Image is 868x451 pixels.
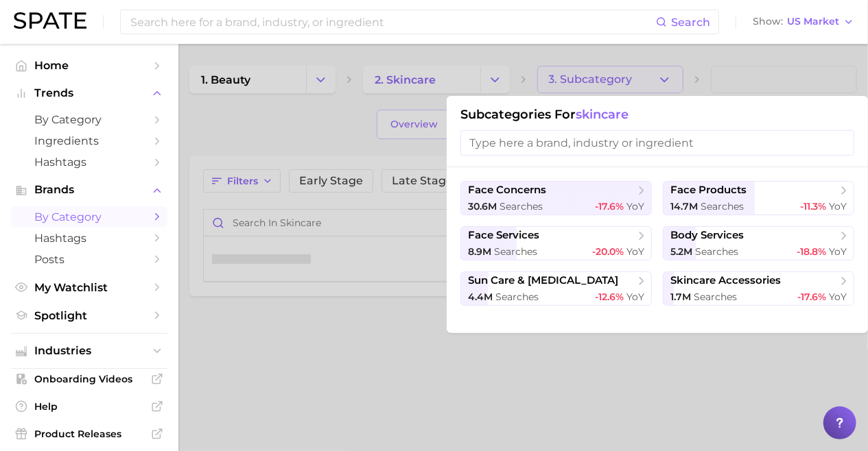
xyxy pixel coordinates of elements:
[663,271,854,306] button: skincare accessories1.7m searches-17.6% YoY
[11,249,167,270] a: Posts
[34,428,144,440] span: Product Releases
[34,253,144,266] span: Posts
[11,180,167,200] button: Brands
[495,291,539,303] span: searches
[787,18,839,25] span: US Market
[34,400,144,413] span: Help
[460,107,854,122] h1: Subcategories for
[468,184,546,197] span: face concerns
[460,271,652,306] button: sun care & [MEDICAL_DATA]4.4m searches-12.6% YoY
[34,281,144,294] span: My Watchlist
[129,10,656,34] input: Search here for a brand, industry, or ingredient
[695,245,738,258] span: searches
[670,184,747,197] span: face products
[11,341,167,361] button: Industries
[494,245,537,258] span: searches
[34,373,144,385] span: Onboarding Videos
[468,200,497,212] span: 30.6m
[829,245,847,258] span: YoY
[626,200,644,212] span: YoY
[663,181,854,215] button: face products14.7m searches-11.3% YoY
[34,184,144,196] span: Brands
[34,87,144,99] span: Trends
[694,291,737,303] span: searches
[11,228,167,249] a: Hashtags
[595,291,624,303] span: -12.6%
[11,151,167,173] a: Hashtags
[34,59,144,72] span: Home
[670,200,698,212] span: 14.7m
[500,200,543,212] span: searches
[11,369,167,389] a: Onboarding Videos
[626,245,644,258] span: YoY
[797,291,826,303] span: -17.6%
[11,55,167,76] a: Home
[34,113,144,126] span: by Category
[14,12,86,29] img: SPATE
[663,226,854,260] button: body services5.2m searches-18.8% YoY
[800,200,826,212] span: -11.3%
[829,200,847,212] span: YoY
[11,109,167,130] a: by Category
[11,305,167,326] a: Spotlight
[595,200,624,212] span: -17.6%
[11,396,167,417] a: Help
[11,277,167,298] a: My Watchlist
[671,16,710,29] span: Search
[460,226,652,260] button: face services8.9m searches-20.0% YoY
[11,206,167,228] a: by Category
[749,13,858,31] button: ShowUS Market
[34,156,144,169] span: Hashtags
[11,424,167,444] a: Product Releases
[11,130,167,151] a: Ingredients
[670,245,692,258] span: 5.2m
[468,229,539,242] span: face services
[460,181,652,215] button: face concerns30.6m searches-17.6% YoY
[34,232,144,245] span: Hashtags
[468,274,618,287] span: sun care & [MEDICAL_DATA]
[670,229,744,242] span: body services
[576,107,629,122] span: skincare
[11,83,167,103] button: Trends
[592,245,624,258] span: -20.0%
[797,245,826,258] span: -18.8%
[701,200,744,212] span: searches
[753,18,783,25] span: Show
[670,291,691,303] span: 1.7m
[34,309,144,322] span: Spotlight
[626,291,644,303] span: YoY
[829,291,847,303] span: YoY
[34,210,144,223] span: by Category
[670,274,781,287] span: skincare accessories
[34,345,144,357] span: Industries
[34,134,144,147] span: Ingredients
[468,245,491,258] span: 8.9m
[460,130,854,156] input: Type here a brand, industry or ingredient
[468,291,493,303] span: 4.4m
